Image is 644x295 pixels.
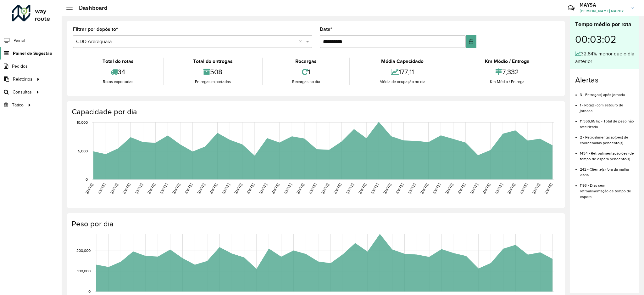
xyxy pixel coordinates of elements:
div: 7,332 [457,65,557,79]
h2: Dashboard [73,4,108,11]
span: Consultas [13,89,32,95]
text: [DATE] [358,183,367,195]
text: [DATE] [122,183,131,195]
text: [DATE] [308,183,317,195]
text: [DATE] [134,183,143,195]
span: [PERSON_NAME] NARDY [580,8,627,14]
li: 1 - Rota(s) com estouro de jornada [580,98,634,114]
text: [DATE] [531,183,541,195]
li: 242 - Cliente(s) fora da malha viária [580,162,634,178]
div: 00:03:02 [575,29,634,50]
text: [DATE] [482,183,491,195]
text: [DATE] [370,183,379,195]
label: Filtrar por depósito [73,26,118,33]
text: [DATE] [544,183,553,195]
div: Rotas exportadas [75,79,161,85]
text: [DATE] [197,183,206,195]
text: [DATE] [395,183,404,195]
text: [DATE] [209,183,218,195]
h4: Capacidade por dia [72,107,559,116]
h4: Peso por dia [72,219,559,229]
div: Média Capacidade [352,58,453,65]
div: Km Médio / Entrega [457,58,557,65]
text: [DATE] [246,183,255,195]
text: [DATE] [234,183,243,195]
div: Total de entregas [165,58,260,65]
text: [DATE] [97,183,106,195]
div: Tempo médio por rota [575,20,634,29]
li: 1193 - Dias sem retroalimentação de tempo de espera [580,178,634,200]
div: Recargas [264,58,348,65]
text: [DATE] [469,183,479,195]
text: [DATE] [296,183,305,195]
text: [DATE] [271,183,280,195]
li: 3 - Entrega(s) após jornada [580,87,634,98]
text: [DATE] [432,183,441,195]
text: [DATE] [258,183,268,195]
text: 0 [86,177,88,181]
text: [DATE] [420,183,429,195]
text: [DATE] [320,183,330,195]
div: Total de rotas [75,58,161,65]
text: [DATE] [383,183,392,195]
text: [DATE] [457,183,466,195]
li: 2 - Retroalimentação(ões) de coordenadas pendente(s) [580,130,634,146]
div: 32,84% menor que o dia anterior [575,50,634,65]
button: Choose Date [466,35,477,48]
div: 34 [75,65,161,79]
div: Recargas no dia [264,79,348,85]
li: 11.366,65 kg - Total de peso não roteirizado [580,114,634,130]
text: 10,000 [77,121,88,125]
h3: MAYSA [580,2,627,8]
text: [DATE] [407,183,416,195]
text: [DATE] [221,183,230,195]
div: 1 [264,65,348,79]
a: Contato Rápido [564,1,578,15]
span: Painel de Sugestão [13,50,52,57]
text: 200,000 [76,249,91,253]
text: [DATE] [109,183,119,195]
span: Clear all [299,38,304,45]
span: Relatórios [13,76,32,82]
div: Média de ocupação no dia [352,79,453,85]
text: [DATE] [85,183,94,195]
text: [DATE] [519,183,528,195]
text: [DATE] [494,183,503,195]
h4: Alertas [575,76,634,85]
text: [DATE] [147,183,156,195]
text: 0 [88,289,91,293]
div: Km Médio / Entrega [457,79,557,85]
div: 508 [165,65,260,79]
text: 5,000 [78,149,88,153]
div: 177,11 [352,65,453,79]
div: Entregas exportadas [165,79,260,85]
span: Tático [12,102,24,108]
text: [DATE] [283,183,292,195]
text: [DATE] [345,183,354,195]
text: [DATE] [333,183,342,195]
text: [DATE] [507,183,516,195]
span: Pedidos [12,63,28,70]
span: Painel [14,37,25,44]
li: 1434 - Retroalimentação(ões) de tempo de espera pendente(s) [580,146,634,162]
text: [DATE] [184,183,193,195]
label: Data [320,26,332,33]
text: [DATE] [172,183,181,195]
text: [DATE] [445,183,454,195]
text: [DATE] [159,183,168,195]
text: 100,000 [77,269,91,273]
